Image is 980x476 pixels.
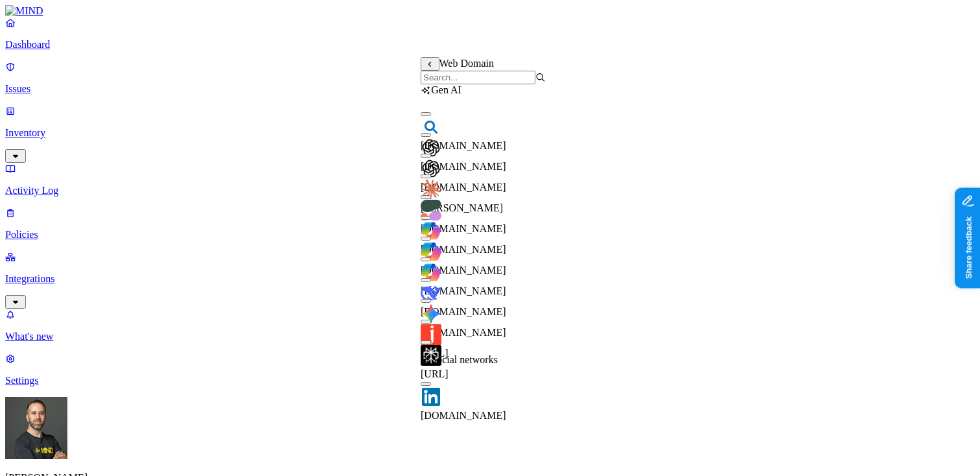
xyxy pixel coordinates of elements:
img: chatgpt.com favicon [421,158,441,179]
img: Tom Mayblum [5,397,67,459]
a: Settings [5,353,975,387]
img: jasper.ai favicon [421,324,441,345]
input: Search... [421,71,535,84]
p: Settings [5,375,975,387]
img: copilot.microsoft.com favicon [421,241,441,262]
p: Policies [5,229,975,241]
a: Activity Log [5,163,975,196]
a: Dashboard [5,17,975,51]
div: Gen AI [421,84,546,96]
img: m365.cloud.microsoft favicon [421,262,441,283]
img: linkedin.com favicon [421,387,441,407]
p: Dashboard [5,39,975,51]
a: Policies [5,207,975,241]
a: MIND [5,5,975,17]
span: [URL] [421,368,449,379]
p: Inventory [5,127,975,139]
span: [DOMAIN_NAME] [421,410,506,421]
a: What's new [5,309,975,342]
p: Issues [5,83,975,95]
img: cohere.com favicon [421,200,441,220]
img: MIND [5,5,43,17]
img: gemini.google.com favicon [421,303,441,324]
a: Integrations [5,251,975,307]
img: deepseek.com favicon [421,283,441,303]
p: Integrations [5,273,975,285]
img: claude.ai favicon [421,179,441,200]
img: chat.openai.com favicon [421,137,441,158]
span: Web Domain [439,58,494,69]
img: bing.com favicon [421,117,441,137]
p: What's new [5,331,975,342]
a: Inventory [5,105,975,161]
p: Activity Log [5,185,975,196]
img: perplexity.ai favicon [421,345,441,366]
div: Social networks [421,354,546,366]
img: copilot.cloud.microsoft favicon [421,220,441,241]
a: Issues [5,61,975,95]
